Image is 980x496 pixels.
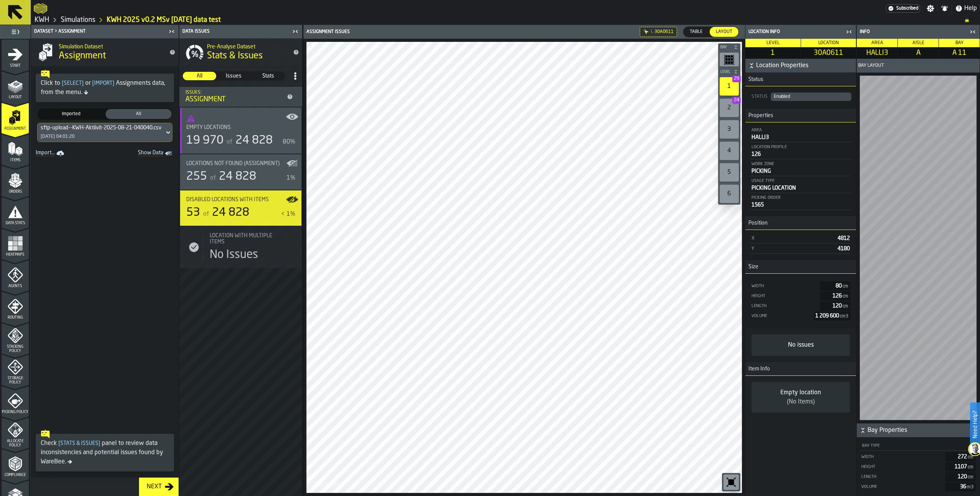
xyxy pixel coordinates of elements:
div: Hide filter [643,29,649,35]
div: Issues: [185,90,284,95]
div: stat-Location with multiple Items [180,227,301,268]
div: RAW: 1209600 [751,311,851,321]
li: menu Agents [2,260,29,291]
div: 4 [720,142,739,160]
span: Import [91,81,116,86]
span: m3 [967,485,973,489]
span: HALLI3 [858,49,896,57]
span: of [227,139,232,145]
label: button-switch-multi-Layout [709,26,739,37]
h3: title-section-Position [745,216,856,230]
div: stat-Disabled locations with Items [180,190,301,226]
span: 36 [960,484,974,489]
div: 5 [720,163,739,182]
span: 24 828 [235,135,273,146]
label: button-switch-multi-Table [683,26,709,37]
span: 272 [958,454,974,460]
div: < 1% [281,210,295,219]
label: button-toggle-Settings [924,5,937,12]
div: Picking Order [752,195,850,200]
div: DropdownMenuValue-ce4af929-4aeb-4ae4-a15b-a8985aa637b0[DATE] 04:01:20 [37,123,172,142]
div: 53 [186,206,200,220]
span: cm [968,455,973,460]
span: 126 [833,293,849,299]
span: Issues [217,72,250,80]
div: StatList-item-Width [751,281,851,291]
div: Length [861,475,942,479]
div: StatList-item-Length [861,472,976,481]
span: [ [62,81,64,86]
li: menu Items [2,134,29,165]
label: button-switch-multi-Imported [37,108,105,120]
div: Assignment [185,95,284,104]
div: stat-Locations not found (Assignment) [180,154,301,190]
span: 1 209 600 [815,313,849,319]
div: StatList-item-Bay Type [860,440,977,451]
span: cm [968,475,973,479]
label: button-toggle-Show on Map [286,154,298,170]
span: Empty locations [186,124,231,131]
span: Level [719,70,732,74]
span: Layout [713,28,735,35]
span: 4812 [838,236,850,241]
li: menu Orders [2,165,29,196]
span: Stacking Policy [2,345,29,353]
header: Location Info [745,25,856,39]
div: Title [186,197,295,203]
div: button-toolbar-undefined [718,51,740,68]
div: Empty location [758,388,844,397]
li: menu Stacking Policy [2,323,29,354]
div: Volume [861,484,942,489]
div: StatList-item-Volume [861,482,976,491]
div: StatList-item-Volume [751,311,851,321]
span: cm [968,465,973,470]
span: cm3 [840,314,848,319]
li: menu Allocate Policy [2,417,29,448]
div: thumb [106,109,172,119]
li: menu Layout [2,71,29,102]
div: 2 [720,99,739,117]
div: Title [186,160,286,167]
div: (No Items) [758,397,844,407]
div: Usage Type [752,179,850,184]
div: StatList-item-Work Zone [750,159,851,176]
span: 1565 [752,202,764,208]
span: Stats & Issues [207,50,263,62]
span: Position [745,220,768,226]
div: Menu Subscription [886,4,920,13]
span: 126 [752,152,761,157]
span: Agents [2,284,29,288]
span: Subscribed [896,6,918,11]
div: No issues [758,341,844,350]
span: 30A0611 [803,49,855,57]
li: menu Storage Policy [2,354,29,385]
div: DropdownMenuValue-Enabled [774,94,848,99]
div: DropdownMenuValue-ce4af929-4aeb-4ae4-a15b-a8985aa637b0 [41,125,161,131]
div: button-toolbar-undefined [722,473,740,491]
div: Title [186,124,286,131]
div: title-Assignment [31,38,179,66]
div: Height [751,294,817,299]
span: 120 [833,303,849,309]
li: menu Compliance [2,449,29,479]
div: Title [210,233,295,245]
span: cm [843,284,848,289]
span: 29 [732,75,741,82]
label: button-switch-multi-Issues [217,71,251,81]
div: button-toolbar-undefined [718,76,740,97]
span: Layout [2,95,29,99]
div: button-toolbar-undefined [718,140,740,162]
div: button-toolbar-undefined [718,97,740,119]
div: Status [750,94,769,99]
header: Data Issues [179,25,302,38]
span: Area [871,41,883,45]
div: StatList-item-Usage Type [750,176,851,193]
li: menu Routing [2,291,29,322]
span: Level [766,41,780,45]
span: 24 [732,97,741,104]
span: Start [2,64,29,68]
div: 1 [720,77,739,96]
a: logo-header [308,476,351,491]
div: Volume [751,314,811,319]
span: Table [687,28,706,35]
